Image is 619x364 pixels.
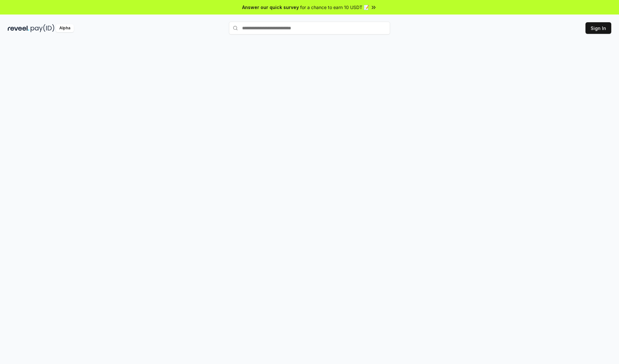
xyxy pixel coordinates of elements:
button: Sign In [585,22,611,34]
span: for a chance to earn 10 USDT 📝 [300,4,369,11]
span: Answer our quick survey [242,4,299,11]
div: Alpha [56,24,74,32]
img: reveel_dark [8,24,29,32]
img: pay_id [31,24,54,32]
